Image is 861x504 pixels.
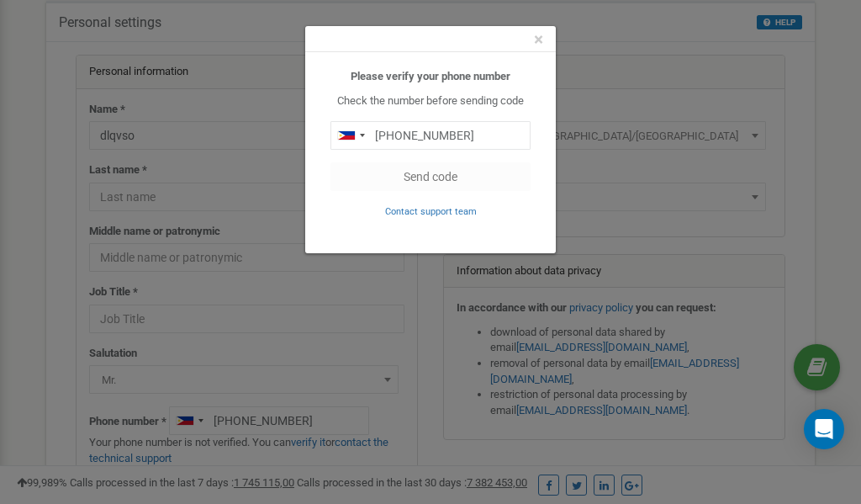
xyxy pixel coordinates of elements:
[330,93,531,109] p: Check the number before sending code
[534,31,543,49] button: Close
[330,121,531,150] input: 0905 123 4567
[330,162,531,191] button: Send code
[534,29,543,50] span: ×
[331,122,370,149] div: Telephone country code
[385,204,477,217] a: Contact support team
[385,206,477,217] small: Contact support team
[804,409,844,449] div: Open Intercom Messenger
[351,70,510,82] b: Please verify your phone number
